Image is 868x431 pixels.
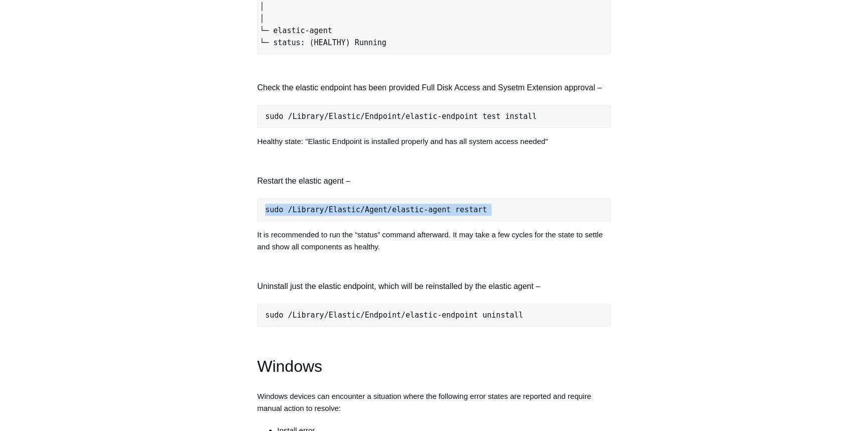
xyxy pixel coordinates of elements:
p: Windows devices can encounter a situation where the following error states are reported and requi... [257,390,611,414]
h4: Uninstall just the elastic endpoint, which will be reinstalled by the elastic agent – [257,280,611,293]
pre: sudo /Library/Elastic/Endpoint/elastic-endpoint test install [257,105,611,128]
h4: Restart the elastic agent – [257,175,611,188]
p: It is recommended to run the “status” command afterward. It may take a few cycles for the state t... [257,229,611,253]
pre: sudo /Library/Elastic/Endpoint/elastic-endpoint uninstall [257,304,611,327]
h4: Check the elastic endpoint has been provided Full Disk Access and Sysetm Extension approval – [257,81,611,94]
h1: Windows [257,354,611,379]
p: Healthy state: "Elastic Endpoint is installed properly and has all system access needed" [257,135,611,148]
pre: sudo /Library/Elastic/Agent/elastic-agent restart [257,198,611,221]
